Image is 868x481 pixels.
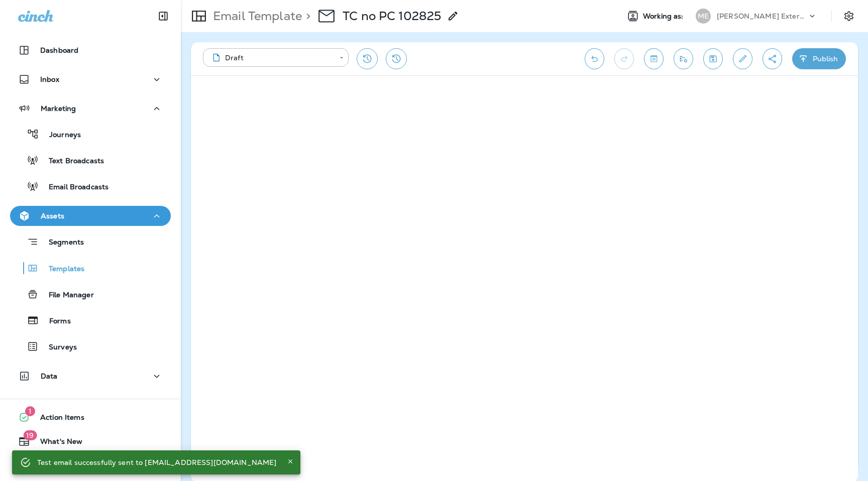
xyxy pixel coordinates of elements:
[284,455,296,467] button: Close
[840,7,858,25] button: Settings
[10,231,171,253] button: Segments
[10,310,171,331] button: Forms
[733,48,752,69] button: Edit details
[39,343,77,352] p: Surveys
[39,238,84,248] p: Segments
[10,258,171,279] button: Templates
[30,413,84,425] span: Action Items
[10,284,171,305] button: File Manager
[25,406,35,416] span: 1
[10,336,171,357] button: Surveys
[210,53,333,63] div: Draft
[10,40,171,60] button: Dashboard
[39,131,81,140] p: Journeys
[39,183,108,192] p: Email Broadcasts
[23,430,37,440] span: 19
[41,104,76,112] p: Marketing
[41,372,58,380] p: Data
[10,69,171,89] button: Inbox
[357,48,378,69] button: Restore from previous version
[386,48,407,69] button: View Changelog
[40,46,78,54] p: Dashboard
[10,407,171,427] button: 1Action Items
[717,12,807,20] p: [PERSON_NAME] Exterminating
[39,317,71,326] p: Forms
[302,9,310,24] p: >
[40,75,59,83] p: Inbox
[10,124,171,145] button: Journeys
[37,453,276,471] div: Test email successfully sent to [EMAIL_ADDRESS][DOMAIN_NAME]
[209,9,302,24] p: Email Template
[30,437,82,449] span: What's New
[10,455,171,475] button: Support
[10,176,171,197] button: Email Broadcasts
[696,9,711,24] div: ME
[585,48,604,69] button: Undo
[763,48,782,69] button: Create a Shareable Preview Link
[149,6,177,26] button: Collapse Sidebar
[643,12,686,21] span: Working as:
[674,48,693,69] button: Send test email
[703,48,723,69] button: Save
[10,366,171,386] button: Data
[10,206,171,226] button: Assets
[39,157,104,166] p: Text Broadcasts
[644,48,664,69] button: Toggle preview
[343,9,441,24] p: TC no PC 102825
[792,48,846,69] button: Publish
[41,212,64,220] p: Assets
[10,431,171,451] button: 19What's New
[39,291,94,300] p: File Manager
[10,98,171,118] button: Marketing
[10,150,171,171] button: Text Broadcasts
[39,265,84,274] p: Templates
